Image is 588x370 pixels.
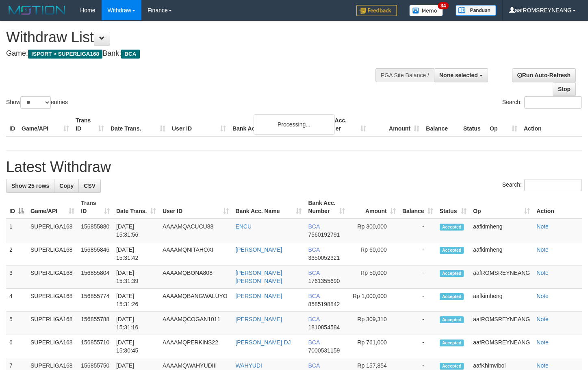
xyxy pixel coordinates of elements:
[121,50,139,59] span: BCA
[434,68,488,82] button: None selected
[348,219,399,242] td: Rp 300,000
[235,246,282,253] a: [PERSON_NAME]
[107,113,169,136] th: Date Trans.
[159,196,232,219] th: User ID: activate to sort column ascending
[113,335,159,358] td: [DATE] 15:30:45
[308,324,340,331] span: Copy 1810854584 to clipboard
[235,339,291,346] a: [PERSON_NAME] DJ
[308,246,319,253] span: BCA
[27,196,78,219] th: Game/API: activate to sort column ascending
[78,266,113,289] td: 156855804
[6,159,582,175] h1: Latest Withdraw
[308,270,319,276] span: BCA
[235,270,282,284] a: [PERSON_NAME] [PERSON_NAME]
[512,68,576,82] a: Run Auto-Refresh
[533,196,582,219] th: Action
[27,242,78,266] td: SUPERLIGA168
[6,289,27,312] td: 4
[113,196,159,219] th: Date Trans.: activate to sort column ascending
[316,113,369,136] th: Bank Acc. Number
[348,312,399,335] td: Rp 309,310
[399,289,436,312] td: -
[536,293,549,299] a: Note
[235,223,252,230] a: ENCU
[27,219,78,242] td: SUPERLIGA168
[235,293,282,299] a: [PERSON_NAME]
[470,266,533,289] td: aafROMSREYNEANG
[440,340,464,346] span: Accepted
[460,113,486,136] th: Status
[470,196,533,219] th: Op: activate to sort column ascending
[254,114,335,135] div: Processing...
[536,270,549,276] a: Note
[113,312,159,335] td: [DATE] 15:31:16
[409,5,443,16] img: Button%20Memo.svg
[536,362,549,369] a: Note
[521,113,582,136] th: Action
[169,113,229,136] th: User ID
[11,183,49,189] span: Show 25 rows
[369,113,423,136] th: Amount
[6,312,27,335] td: 5
[6,219,27,242] td: 1
[375,68,434,82] div: PGA Site Balance /
[308,278,340,284] span: Copy 1761355690 to clipboard
[27,289,78,312] td: SUPERLIGA168
[308,347,340,354] span: Copy 7000531159 to clipboard
[440,363,464,370] span: Accepted
[536,246,549,253] a: Note
[440,224,464,231] span: Accepted
[348,266,399,289] td: Rp 50,000
[356,5,397,16] img: Feedback.jpg
[113,219,159,242] td: [DATE] 15:31:56
[27,312,78,335] td: SUPERLIGA168
[159,242,232,266] td: AAAAMQNITAHOXI
[78,289,113,312] td: 156855774
[59,183,74,189] span: Copy
[308,316,319,322] span: BCA
[536,223,549,230] a: Note
[159,312,232,335] td: AAAAMQCOGAN1011
[78,196,113,219] th: Trans ID: activate to sort column ascending
[399,266,436,289] td: -
[470,242,533,266] td: aafkimheng
[470,219,533,242] td: aafkimheng
[308,301,340,307] span: Copy 8585198842 to clipboard
[536,339,549,346] a: Note
[72,113,107,136] th: Trans ID
[159,219,232,242] td: AAAAMQACUCU88
[78,179,101,193] a: CSV
[553,82,576,96] a: Stop
[28,50,102,59] span: ISPORT > SUPERLIGA168
[436,196,470,219] th: Status: activate to sort column ascending
[470,312,533,335] td: aafROMSREYNEANG
[159,289,232,312] td: AAAAMQBANGWALUYO
[502,179,582,191] label: Search:
[440,316,464,323] span: Accepted
[6,96,68,109] label: Show entries
[470,335,533,358] td: aafROMSREYNEANG
[486,113,521,136] th: Op
[399,219,436,242] td: -
[440,270,464,277] span: Accepted
[524,96,582,109] input: Search:
[348,335,399,358] td: Rp 761,000
[78,312,113,335] td: 156855788
[54,179,79,193] a: Copy
[399,312,436,335] td: -
[6,4,68,16] img: MOTION_logo.png
[440,247,464,254] span: Accepted
[438,2,449,9] span: 34
[84,183,95,189] span: CSV
[235,362,262,369] a: WAHYUDI
[229,113,316,136] th: Bank Acc. Name
[78,219,113,242] td: 156855880
[502,96,582,109] label: Search:
[6,266,27,289] td: 3
[113,242,159,266] td: [DATE] 15:31:42
[20,96,51,109] select: Showentries
[423,113,460,136] th: Balance
[78,335,113,358] td: 156855710
[159,335,232,358] td: AAAAMQPERKINS22
[27,266,78,289] td: SUPERLIGA168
